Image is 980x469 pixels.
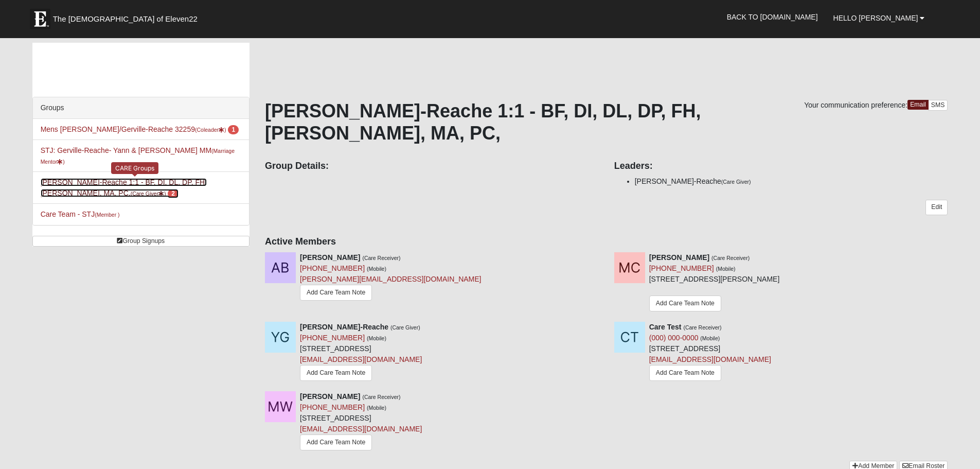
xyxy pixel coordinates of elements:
small: (Mobile) [367,405,386,411]
strong: Care Test [649,323,682,331]
a: Back to [DOMAIN_NAME] [719,4,826,30]
small: (Care Receiver) [711,255,750,261]
a: Add Care Team Note [649,365,721,381]
strong: [PERSON_NAME] [300,392,360,401]
div: Groups [33,97,249,119]
h4: Group Details: [265,161,599,172]
small: (Mobile) [716,266,736,272]
h1: [PERSON_NAME]-Reache 1:1 - BF, DI, DL, DP, FH, [PERSON_NAME], MA, PC, [265,100,948,144]
strong: [PERSON_NAME] [300,253,360,262]
a: The [DEMOGRAPHIC_DATA] of Eleven22 [25,4,230,29]
span: Your communication preference: [804,101,907,109]
a: STJ: Gerville-Reache- Yann & [PERSON_NAME] MM(Marriage Mentor) [41,146,235,165]
small: (Care Giver ) [131,190,166,197]
div: [STREET_ADDRESS] [300,391,422,453]
a: Group Signups [32,236,250,247]
a: [PHONE_NUMBER] [300,264,365,272]
a: [EMAIL_ADDRESS][DOMAIN_NAME] [300,355,422,363]
small: (Care Receiver) [362,255,400,261]
small: (Mobile) [367,335,386,341]
span: number of pending members [228,125,239,134]
small: (Care Giver) [721,179,751,185]
small: (Care Giver) [390,324,420,331]
a: Add Care Team Note [300,435,372,450]
small: (Coleader ) [195,127,226,133]
small: (Mobile) [367,266,386,272]
a: SMS [928,100,948,111]
div: [STREET_ADDRESS][PERSON_NAME] [649,252,780,314]
a: Hello [PERSON_NAME] [826,5,933,31]
a: [PHONE_NUMBER] [300,403,365,411]
a: (000) 000-0000 [649,334,699,342]
div: CARE Groups [111,162,158,174]
small: (Care Receiver) [362,394,400,400]
div: [STREET_ADDRESS] [649,322,771,384]
a: [PERSON_NAME][EMAIL_ADDRESS][DOMAIN_NAME] [300,275,481,283]
div: [STREET_ADDRESS] [300,322,422,384]
small: (Care Receiver) [683,324,721,331]
span: The [DEMOGRAPHIC_DATA] of Eleven22 [53,14,198,24]
a: Care Team - STJ(Member ) [41,210,120,218]
li: [PERSON_NAME]-Reache [635,176,948,187]
a: Mens [PERSON_NAME]/Gerville-Reache 32259(Coleader) 1 [41,125,239,133]
a: [EMAIL_ADDRESS][DOMAIN_NAME] [300,425,422,433]
small: (Member ) [95,212,119,218]
span: number of pending members [168,189,179,198]
h4: Leaders: [614,161,948,172]
a: Email [907,100,929,110]
a: Add Care Team Note [649,296,721,311]
a: Add Care Team Note [300,365,372,381]
span: Hello [PERSON_NAME] [833,14,918,22]
strong: [PERSON_NAME] [649,253,709,262]
a: Add Care Team Note [300,285,372,301]
small: (Mobile) [700,335,720,341]
img: Eleven22 logo [30,9,50,29]
a: [PHONE_NUMBER] [300,334,365,342]
a: Edit [925,200,948,215]
strong: [PERSON_NAME]-Reache [300,323,388,331]
a: [PERSON_NAME]-Reache 1:1 - BF, DI, DL, DP, FH, [PERSON_NAME], MA, PC,(Care Giver) 2 [41,178,207,197]
a: [EMAIL_ADDRESS][DOMAIN_NAME] [649,355,771,363]
a: [PHONE_NUMBER] [649,264,714,272]
h4: Active Members [265,236,948,248]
